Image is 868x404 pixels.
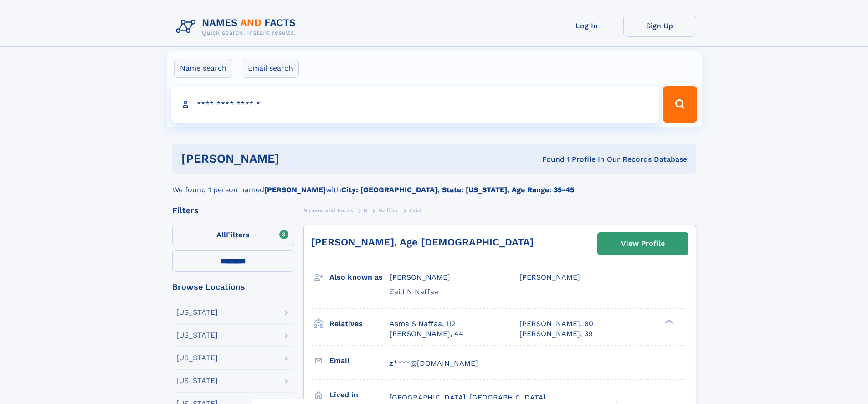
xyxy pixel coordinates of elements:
[176,377,218,384] div: [US_STATE]
[341,185,574,194] b: City: [GEOGRAPHIC_DATA], State: [US_STATE], Age Range: 35-45
[519,319,593,329] a: [PERSON_NAME], 80
[303,205,354,216] a: Names and Facts
[172,225,294,246] label: Filters
[364,205,368,216] a: N
[390,393,546,402] span: [GEOGRAPHIC_DATA], [GEOGRAPHIC_DATA]
[390,273,450,281] span: [PERSON_NAME]
[550,15,623,37] a: Log In
[311,236,534,248] a: [PERSON_NAME], Age [DEMOGRAPHIC_DATA]
[329,270,390,285] h3: Also known as
[623,15,696,37] a: Sign Up
[176,309,218,316] div: [US_STATE]
[176,354,218,362] div: [US_STATE]
[598,233,688,255] a: View Profile
[519,329,593,339] a: [PERSON_NAME], 39
[663,318,673,324] div: ❯
[329,316,390,332] h3: Relatives
[172,15,303,39] img: Logo Names and Facts
[378,205,398,216] a: Naffaa
[181,153,411,164] h1: [PERSON_NAME]
[390,287,438,296] span: Zaid N Naffaa
[378,207,398,214] span: Naffaa
[172,206,294,215] div: Filters
[329,387,390,403] h3: Lived in
[172,174,696,195] div: We found 1 person named with .
[663,86,697,123] button: Search Button
[409,207,421,214] span: Zaid
[390,319,456,329] a: Asma S Naffaa, 112
[364,207,368,214] span: N
[621,233,665,254] div: View Profile
[174,59,232,78] label: Name search
[264,185,326,194] b: [PERSON_NAME]
[176,332,218,339] div: [US_STATE]
[171,86,659,123] input: search input
[216,230,226,239] span: All
[329,353,390,368] h3: Email
[390,329,463,339] a: [PERSON_NAME], 44
[519,273,580,281] span: [PERSON_NAME]
[172,283,294,291] div: Browse Locations
[242,59,299,78] label: Email search
[411,154,687,164] div: Found 1 Profile In Our Records Database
